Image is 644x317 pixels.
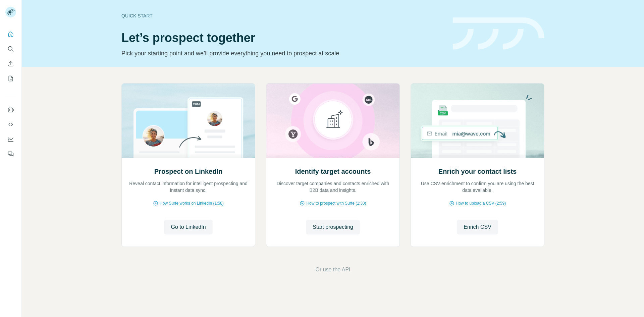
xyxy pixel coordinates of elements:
[464,223,491,231] span: Enrich CSV
[121,49,445,58] p: Pick your starting point and we’ll provide everything you need to prospect at scale.
[456,200,506,206] span: How to upload a CSV (2:59)
[411,84,544,158] img: Enrich your contact lists
[5,118,16,130] button: Use Surfe API
[128,180,248,194] p: Reveal contact information for intelligent prospecting and instant data sync.
[5,58,16,70] button: Enrich CSV
[295,167,371,176] h2: Identify target accounts
[273,180,393,194] p: Discover target companies and contacts enriched with B2B data and insights.
[266,84,400,158] img: Identify target accounts
[121,12,445,19] div: Quick start
[313,223,353,231] span: Start prospecting
[453,17,544,50] img: banner
[154,167,222,176] h2: Prospect on LinkedIn
[5,72,16,85] button: My lists
[5,28,16,40] button: Quick start
[164,220,212,234] button: Go to LinkedIn
[171,223,206,231] span: Go to LinkedIn
[315,266,350,274] button: Or use the API
[306,220,360,234] button: Start prospecting
[438,167,517,176] h2: Enrich your contact lists
[306,200,366,206] span: How to prospect with Surfe (1:30)
[121,31,445,45] h1: Let’s prospect together
[418,180,537,194] p: Use CSV enrichment to confirm you are using the best data available.
[5,148,16,160] button: Feedback
[5,43,16,55] button: Search
[457,220,498,234] button: Enrich CSV
[5,104,16,116] button: Use Surfe on LinkedIn
[5,133,16,145] button: Dashboard
[121,84,255,158] img: Prospect on LinkedIn
[160,200,224,206] span: How Surfe works on LinkedIn (1:58)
